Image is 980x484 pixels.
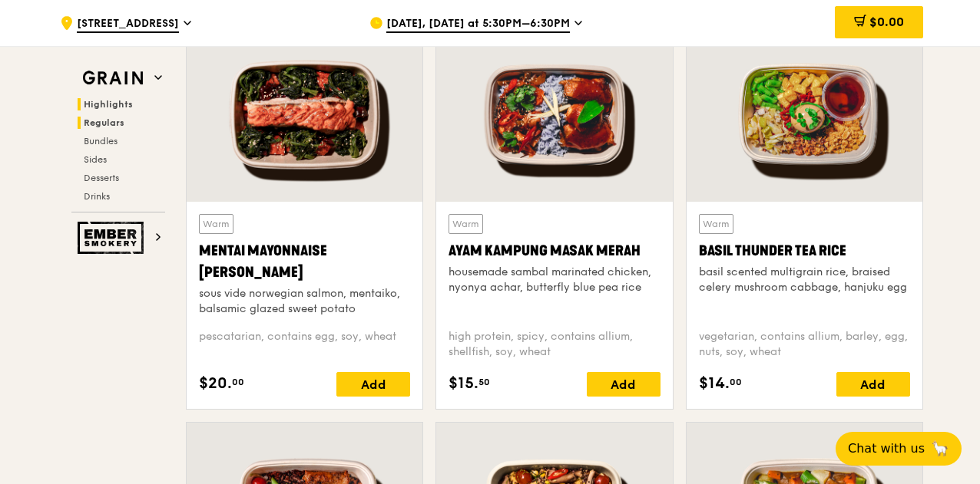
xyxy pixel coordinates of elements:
span: Bundles [84,136,118,147]
div: Add [336,372,410,397]
span: Chat with us [848,440,925,458]
span: 50 [478,376,490,388]
span: 00 [730,376,742,388]
div: Warm [449,214,483,234]
span: 00 [232,376,244,388]
span: Regulars [84,117,124,128]
div: Add [836,372,910,397]
div: Warm [699,214,733,234]
div: pescatarian, contains egg, soy, wheat [199,329,410,360]
span: Desserts [84,173,119,183]
span: $15. [449,372,478,395]
div: housemade sambal marinated chicken, nyonya achar, butterfly blue pea rice [449,265,660,295]
div: Warm [199,214,233,234]
span: Highlights [84,99,133,110]
img: Ember Smokery web logo [78,222,148,254]
span: [STREET_ADDRESS] [77,16,179,33]
button: Chat with us🦙 [836,432,962,466]
div: Ayam Kampung Masak Merah [449,240,660,262]
span: $14. [699,372,730,395]
div: vegetarian, contains allium, barley, egg, nuts, soy, wheat [699,329,910,360]
div: high protein, spicy, contains allium, shellfish, soy, wheat [449,329,660,360]
div: Mentai Mayonnaise [PERSON_NAME] [199,240,410,283]
div: Add [587,372,661,397]
span: 🦙 [931,440,949,458]
div: Basil Thunder Tea Rice [699,240,910,262]
img: Grain web logo [78,64,148,92]
span: Sides [84,154,107,165]
div: basil scented multigrain rice, braised celery mushroom cabbage, hanjuku egg [699,265,910,295]
div: sous vide norwegian salmon, mentaiko, balsamic glazed sweet potato [199,286,410,317]
span: $20. [199,372,232,395]
span: [DATE], [DATE] at 5:30PM–6:30PM [386,16,570,33]
span: Drinks [84,191,110,202]
span: $0.00 [869,15,904,29]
